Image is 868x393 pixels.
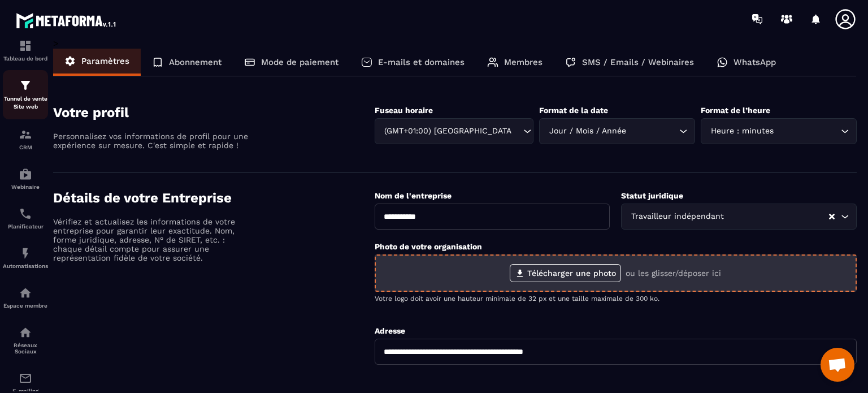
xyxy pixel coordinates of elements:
label: Télécharger une photo [510,264,621,282]
input: Search for option [512,125,520,137]
a: formationformationCRM [3,119,48,159]
p: Abonnement [169,57,222,67]
span: (GMT+01:00) [GEOGRAPHIC_DATA] [382,125,513,137]
input: Search for option [628,125,676,137]
img: scheduler [19,207,32,221]
a: social-networksocial-networkRéseaux Sociaux [3,317,48,363]
img: automations [19,167,32,181]
a: formationformationTableau de bord [3,31,48,70]
p: ou les glisser/déposer ici [626,269,721,278]
p: Membres [504,57,542,67]
label: Statut juridique [621,191,683,200]
p: SMS / Emails / Webinaires [582,57,694,67]
input: Search for option [726,210,828,223]
span: Travailleur indépendant [628,210,726,223]
div: Search for option [539,118,695,144]
img: automations [19,286,32,300]
p: Webinaire [3,184,48,190]
p: Planificateur [3,223,48,230]
a: schedulerschedulerPlanificateur [3,198,48,238]
a: automationsautomationsEspace membre [3,278,48,317]
span: Jour / Mois / Année [546,125,628,137]
label: Photo de votre organisation [375,242,482,251]
label: Adresse [375,326,405,335]
a: Ouvrir le chat [821,348,854,382]
p: Tableau de bord [3,55,48,62]
input: Search for option [776,125,838,137]
h4: Votre profil [53,105,375,120]
span: Heure : minutes [708,125,776,137]
label: Format de l’heure [701,106,770,115]
img: formation [19,79,32,92]
p: E-mails et domaines [378,57,465,67]
p: Votre logo doit avoir une hauteur minimale de 32 px et une taille maximale de 300 ko. [375,295,857,303]
p: Automatisations [3,263,48,269]
img: logo [16,10,118,31]
p: WhatsApp [734,57,776,67]
p: Espace membre [3,303,48,309]
img: formation [19,128,32,141]
img: email [19,372,32,385]
p: CRM [3,144,48,150]
p: Tunnel de vente Site web [3,95,48,111]
div: Search for option [701,118,857,144]
img: social-network [19,326,32,339]
p: Personnalisez vos informations de profil pour une expérience sur mesure. C'est simple et rapide ! [53,132,251,150]
h4: Détails de votre Entreprise [53,190,375,206]
label: Format de la date [539,106,608,115]
p: Réseaux Sociaux [3,342,48,355]
img: formation [19,39,32,53]
div: Search for option [621,204,857,230]
img: automations [19,247,32,260]
button: Clear Selected [829,213,835,221]
a: automationsautomationsAutomatisations [3,238,48,278]
p: Paramètres [81,56,129,66]
a: automationsautomationsWebinaire [3,159,48,198]
label: Fuseau horaire [375,106,433,115]
label: Nom de l'entreprise [375,191,452,200]
p: Mode de paiement [261,57,338,67]
p: Vérifiez et actualisez les informations de votre entreprise pour garantir leur exactitude. Nom, f... [53,217,251,262]
a: formationformationTunnel de vente Site web [3,70,48,119]
div: Search for option [375,118,534,144]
